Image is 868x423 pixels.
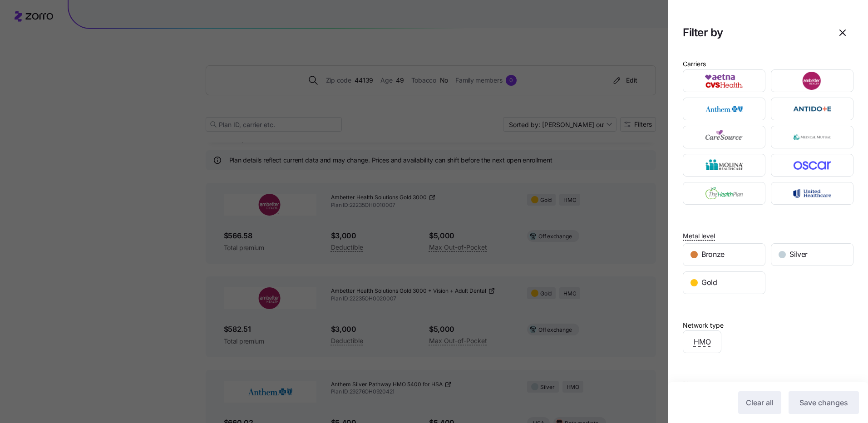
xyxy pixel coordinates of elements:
[779,128,846,146] img: Medical Mutual
[701,277,717,288] span: Gold
[799,397,848,408] span: Save changes
[683,320,724,330] div: Network type
[694,336,711,348] span: HMO
[683,380,718,389] span: Plan market
[779,184,846,202] img: UnitedHealthcare
[789,249,808,260] span: Silver
[779,72,846,90] img: Ambetter
[701,249,725,260] span: Bronze
[789,391,859,414] button: Save changes
[683,59,706,69] div: Carriers
[746,397,774,408] span: Clear all
[691,184,758,202] img: The Health Plan
[683,25,824,39] h1: Filter by
[738,391,781,414] button: Clear all
[691,128,758,146] img: CareSource
[779,156,846,174] img: Oscar
[683,231,715,241] span: Metal level
[691,100,758,118] img: Anthem
[691,156,758,174] img: Molina
[691,72,758,90] img: Aetna CVS Health
[779,100,846,118] img: Antidote Health Plan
